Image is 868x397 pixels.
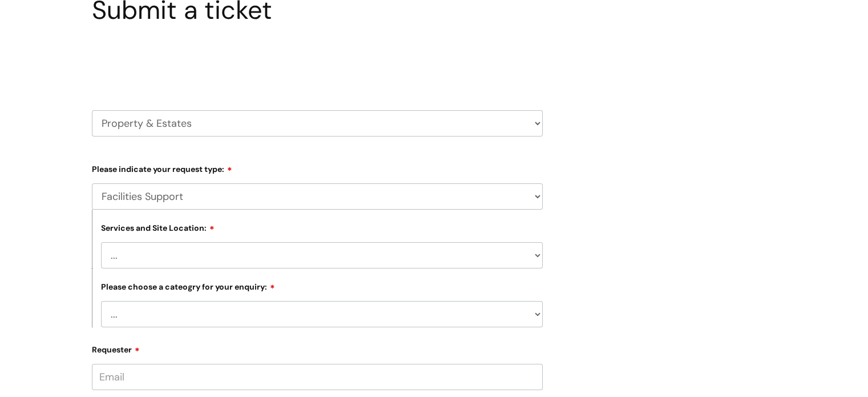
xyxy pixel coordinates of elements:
input: Email [92,364,543,390]
label: Please choose a cateogry for your enquiry: [101,280,275,292]
label: Requester [92,341,543,355]
label: Services and Site Location: [101,222,215,233]
h2: Select issue type [92,52,543,73]
label: Please indicate your request type: [92,161,543,174]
